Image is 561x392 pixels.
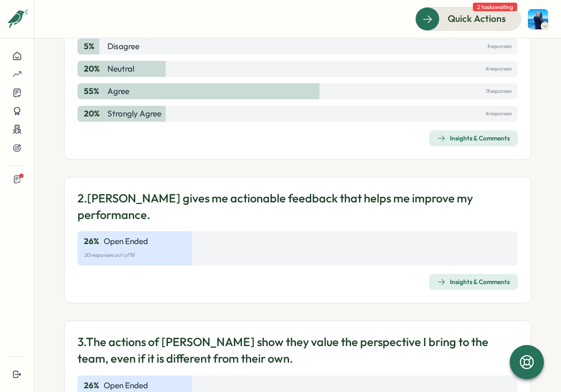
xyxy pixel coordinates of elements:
[104,380,148,391] p: Open Ended
[84,108,105,120] p: 20 %
[107,41,139,52] p: Disagree
[528,9,548,29] img: Henry Innis
[485,108,511,120] p: 4 responses
[429,274,518,290] button: Insights & Comments
[437,134,510,143] div: Insights & Comments
[84,380,99,391] p: 26 %
[429,130,518,146] button: Insights & Comments
[84,63,105,75] p: 20 %
[107,85,129,97] p: Agree
[84,41,105,52] p: 5 %
[84,236,99,247] p: 26 %
[448,12,506,26] span: Quick Actions
[84,249,511,261] p: 20 responses out of 78
[107,108,161,120] p: Strongly Agree
[473,3,517,11] span: 2 tasks waiting
[415,7,521,30] button: Quick Actions
[485,85,511,97] p: 11 responses
[107,63,134,75] p: Neutral
[104,236,148,247] p: Open Ended
[84,85,105,97] p: 55 %
[485,63,511,75] p: 4 responses
[487,41,511,52] p: 1 responses
[77,334,518,367] p: 3. The actions of [PERSON_NAME] show they value the perspective I bring to the team, even if it i...
[437,278,510,286] div: Insights & Comments
[77,190,518,223] p: 2. [PERSON_NAME] gives me actionable feedback that helps me improve my performance.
